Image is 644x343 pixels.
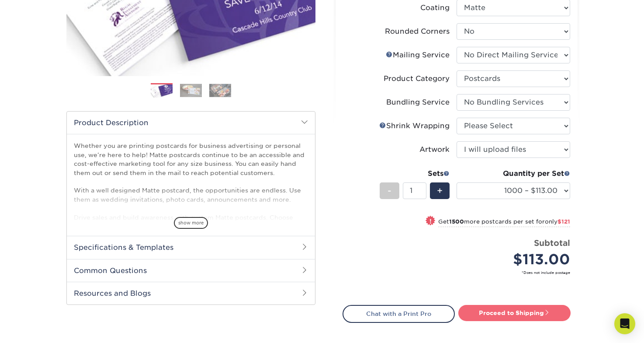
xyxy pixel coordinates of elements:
[388,184,391,197] span: -
[67,112,315,134] h2: Product Description
[350,270,570,275] small: *Does not include postage
[458,305,571,321] a: Proceed to Shipping
[384,73,450,84] div: Product Category
[449,218,464,225] strong: 1500
[457,168,570,179] div: Quantity per Set
[614,313,635,334] div: Open Intercom Messenger
[534,238,570,248] strong: Subtotal
[463,249,570,270] div: $113.00
[67,236,315,259] h2: Specifications & Templates
[380,168,450,179] div: Sets
[180,84,202,97] img: Postcards 02
[343,305,455,322] a: Chat with a Print Pro
[385,26,450,37] div: Rounded Corners
[437,184,443,197] span: +
[209,84,231,97] img: Postcards 03
[545,218,570,225] span: only
[379,121,450,131] div: Shrink Wrapping
[174,217,208,229] span: show more
[67,259,315,282] h2: Common Questions
[67,282,315,304] h2: Resources and Blogs
[386,97,450,108] div: Bundling Service
[438,218,570,227] small: Get more postcards per set for
[420,3,450,13] div: Coating
[557,218,570,225] span: $121
[151,84,173,99] img: Postcards 01
[386,50,450,60] div: Mailing Service
[419,144,450,155] div: Artwork
[74,141,308,248] p: Whether you are printing postcards for business advertising or personal use, we’re here to help! ...
[429,217,432,226] span: !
